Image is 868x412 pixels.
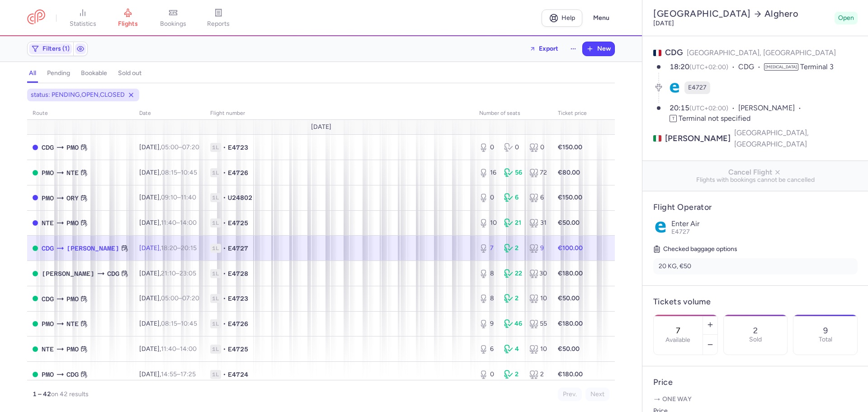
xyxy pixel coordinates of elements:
a: reports [196,8,241,28]
div: 2 [529,370,547,379]
span: – [161,270,196,277]
a: flights [105,8,151,28]
span: Terminal 3 [800,62,834,71]
span: 1L [210,370,221,379]
span: 1L [210,168,221,177]
time: 10:45 [181,320,197,327]
span: E4723 [228,143,248,152]
strong: €180.00 [558,270,583,277]
span: E4726 [228,168,248,177]
span: [PERSON_NAME] [42,269,94,279]
span: PMO [42,168,54,178]
span: Filters (1) [42,45,70,52]
button: New [583,42,614,56]
p: One way [653,395,858,404]
span: – [161,169,197,176]
span: New [597,45,611,52]
span: [GEOGRAPHIC_DATA], [GEOGRAPHIC_DATA] [687,48,836,57]
div: 6 [479,345,497,354]
h2: [GEOGRAPHIC_DATA] Alghero [653,8,831,19]
span: PMO [42,369,54,379]
label: Available [665,336,690,344]
th: route [27,107,134,120]
span: PMO [66,344,79,354]
strong: €150.00 [558,143,582,151]
time: 11:40 [161,219,176,227]
span: [DATE], [139,244,197,252]
span: PMO [66,218,79,228]
time: 07:20 [182,294,199,302]
div: 6 [529,193,547,202]
span: Cancel Flight [650,168,861,176]
span: CDG [66,369,79,379]
div: 30 [529,269,547,278]
h5: Checked baggage options [653,244,858,255]
span: [DATE], [139,294,199,302]
div: 21 [504,218,522,227]
span: NTE [42,344,54,354]
span: U24802 [228,193,252,202]
strong: €180.00 [558,320,583,327]
span: PMO [42,193,54,203]
span: 1L [210,269,221,278]
span: NTE [66,319,79,329]
span: • [223,345,226,354]
span: • [223,294,226,303]
a: CitizenPlane red outlined logo [27,9,45,26]
time: 23:05 [179,270,196,277]
span: 1L [210,244,221,253]
span: PMO [66,294,79,304]
span: • [223,370,226,379]
span: NTE [66,168,79,178]
span: – [161,370,196,378]
div: 0 [529,143,547,152]
div: 46 [504,319,522,328]
span: Export [539,45,558,52]
li: 20 KG, €50 [653,258,858,275]
span: [DATE] [311,123,331,131]
p: 9 [823,326,828,335]
span: T [670,115,677,122]
div: 56 [504,168,522,177]
span: – [161,194,196,201]
h4: Tickets volume [653,297,858,307]
span: E4727 [228,244,248,253]
time: 11:40 [161,345,176,353]
span: – [161,294,199,302]
div: 8 [479,269,497,278]
strong: €50.00 [558,219,580,227]
div: 8 [479,294,497,303]
button: Export [524,42,564,56]
div: 55 [529,319,547,328]
strong: €80.00 [558,169,580,176]
div: 9 [529,244,547,253]
span: CDG [42,142,54,152]
span: 1L [210,294,221,303]
time: 20:15 [670,104,689,112]
th: number of seats [474,107,552,120]
span: CDG [42,243,54,253]
figure: E4 airline logo [668,81,681,94]
time: 10:45 [181,169,197,176]
span: 1L [210,143,221,152]
span: Flights with bookings cannot be cancelled [650,176,861,184]
th: Ticket price [552,107,592,120]
h4: sold out [118,69,142,77]
span: E4723 [228,294,248,303]
button: Prev. [558,388,582,401]
span: – [161,219,197,227]
p: Enter Air [671,220,858,228]
div: 0 [504,143,522,152]
span: [GEOGRAPHIC_DATA], [GEOGRAPHIC_DATA] [734,127,858,150]
span: – [161,143,199,151]
th: date [134,107,205,120]
strong: 1 – 42 [33,390,51,398]
time: 17:25 [180,370,196,378]
div: 22 [504,269,522,278]
strong: €150.00 [558,194,582,201]
span: statistics [70,20,96,28]
span: Help [561,14,575,21]
div: 2 [504,244,522,253]
span: – [161,320,197,327]
time: 14:55 [161,370,177,378]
